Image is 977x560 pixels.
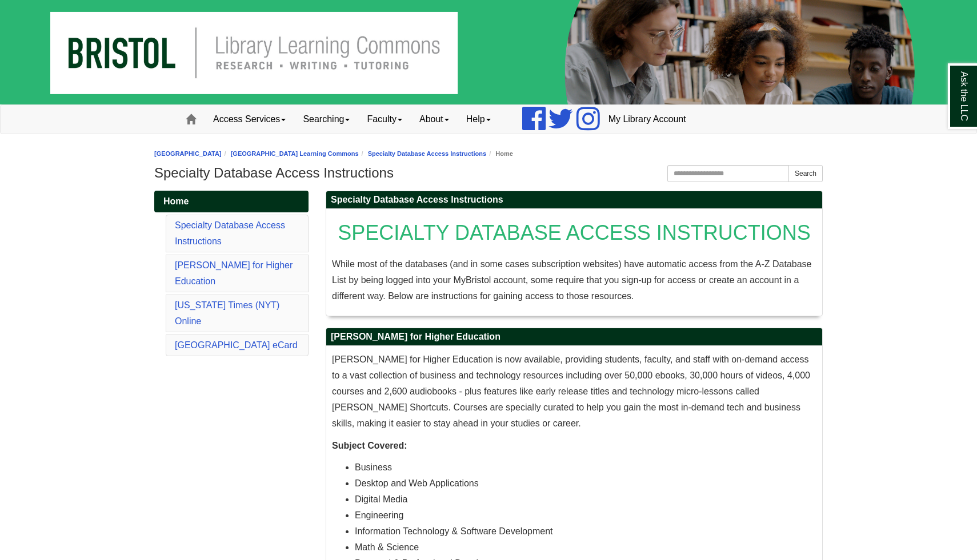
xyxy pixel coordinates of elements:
[358,105,411,134] a: Faculty
[355,476,816,491] li: Desktop and Web Applications
[175,260,293,286] a: [PERSON_NAME] for Higher Education
[355,491,816,507] li: Digital Media
[154,165,823,181] h1: Specialty Database Access Instructions
[332,256,816,304] p: While most of the databases (and in some cases subscription websites) have automatic access from ...
[326,328,822,346] h2: [PERSON_NAME] for Higher Education
[154,191,309,212] a: Home
[154,191,309,358] div: Guide Pages
[788,165,823,182] button: Search
[355,507,816,523] li: Engineering
[163,196,189,206] span: Home
[355,539,816,555] li: Math & Science
[368,150,486,157] a: Specialty Database Access Instructions
[154,148,823,159] nav: breadcrumb
[175,300,279,326] a: [US_STATE] Times (NYT) Online
[231,150,359,157] a: [GEOGRAPHIC_DATA] Learning Commons
[205,105,294,134] a: Access Services
[332,352,816,432] p: [PERSON_NAME] for Higher Education is now available, providing students, faculty, and staff with ...
[355,523,816,539] li: Information Technology & Software Development
[458,105,499,134] a: Help
[175,220,285,246] a: Specialty Database Access Instructions
[486,148,513,159] li: Home
[332,441,407,450] strong: Subject Covered:
[154,150,222,157] a: [GEOGRAPHIC_DATA]
[175,340,298,350] a: [GEOGRAPHIC_DATA] eCard
[338,221,811,244] span: SPECIALTY DATABASE ACCESS INSTRUCTIONS
[411,105,458,134] a: About
[294,105,358,134] a: Searching
[600,105,695,134] a: My Library Account
[326,191,822,209] h2: Specialty Database Access Instructions
[355,460,816,476] li: Business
